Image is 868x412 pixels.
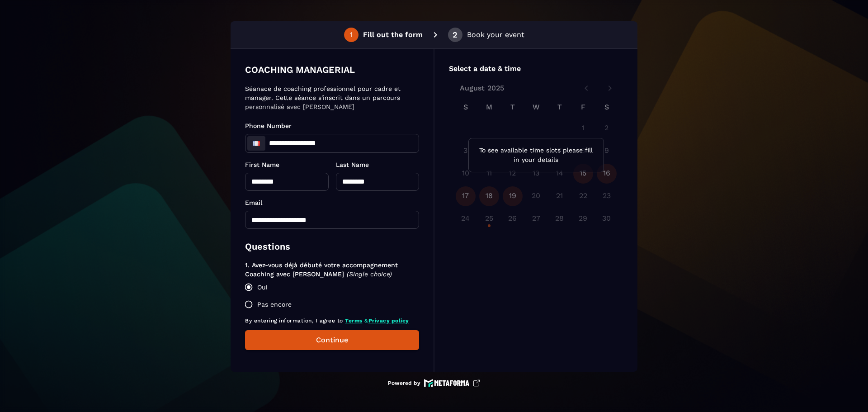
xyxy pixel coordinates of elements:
[364,317,368,324] span: &
[388,379,480,387] a: Powered by
[245,161,279,168] span: First Name
[245,122,292,129] span: Phone Number
[388,379,420,387] p: Powered by
[347,270,392,278] span: (Single choice)
[345,317,363,324] a: Terms
[336,161,369,168] span: Last Name
[245,261,400,278] span: 1. Avez-vous déjà débuté votre accompagnement Coaching avec [PERSON_NAME]
[240,279,419,296] label: Oui
[368,317,409,324] a: Privacy policy
[449,63,623,74] p: Select a date & time
[476,146,596,165] p: To see available time slots please fill in your details
[245,84,416,111] p: Séanace de coaching professionnel pour cadre et manager. Cette séance s'inscrit dans un parcours ...
[245,330,419,350] button: Continue
[453,31,458,39] div: 2
[350,31,353,39] div: 1
[247,136,265,151] div: France: + 33
[245,199,262,206] span: Email
[363,29,423,40] p: Fill out the form
[245,317,419,325] p: By entering information, I agree to
[240,296,419,313] label: Pas encore
[467,29,524,40] p: Book your event
[245,63,355,76] p: COACHING MANAGERIAL
[245,240,419,253] p: Questions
